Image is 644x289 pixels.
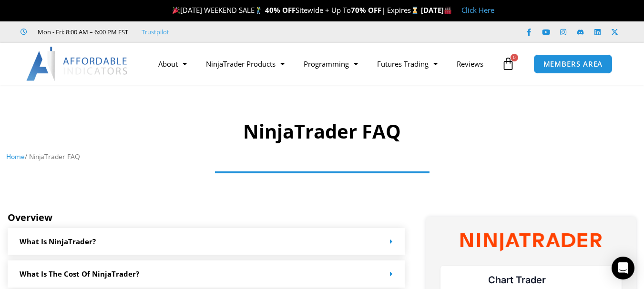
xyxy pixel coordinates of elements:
[533,54,613,74] a: MEMBERS AREA
[20,237,96,246] a: What is NinjaTrader?
[8,260,405,288] div: What is the cost of NinjaTrader?
[149,53,196,75] a: About
[149,53,499,75] nav: Menu
[6,150,638,163] nav: Breadcrumb
[173,7,180,14] img: 🎉
[460,233,602,251] img: NinjaTrader Wordmark color RGB | Affordable Indicators – NinjaTrader
[196,53,294,75] a: NinjaTrader Products
[411,7,419,14] img: ⌛
[351,5,381,15] strong: 70% OFF
[6,118,638,145] h1: NinjaTrader FAQ
[421,5,452,15] strong: [DATE]
[461,5,494,15] a: Click Here
[20,269,139,279] a: What is the cost of NinjaTrader?
[488,274,546,286] a: Chart Trader
[265,5,296,15] strong: 40% OFF
[612,257,634,279] div: Open Intercom Messenger
[447,53,493,75] a: Reviews
[8,212,405,223] h5: Overview
[543,60,603,68] span: MEMBERS AREA
[294,53,368,75] a: Programming
[444,7,451,14] img: 🏭
[487,50,529,78] a: 0
[170,5,420,15] span: [DATE] WEEKEND SALE Sitewide + Up To | Expires
[142,26,169,38] a: Trustpilot
[368,53,447,75] a: Futures Trading
[8,228,405,255] div: What is NinjaTrader?
[255,7,262,14] img: 🏌️‍♂️
[511,54,518,61] span: 0
[35,26,128,38] span: Mon - Fri: 8:00 AM – 6:00 PM EST
[6,152,25,161] a: Home
[26,47,129,81] img: LogoAI | Affordable Indicators – NinjaTrader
